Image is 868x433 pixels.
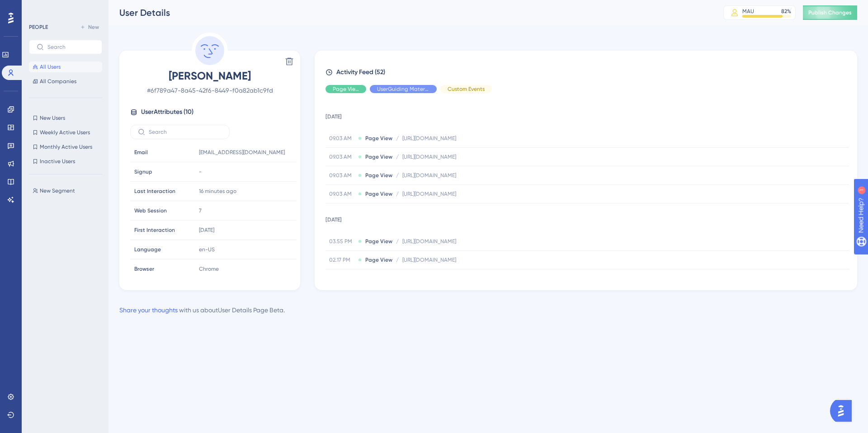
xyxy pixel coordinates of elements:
button: Publish Changes [803,5,857,20]
div: 82 % [781,8,791,15]
button: All Companies [29,76,102,87]
span: 09.03 AM [329,190,354,198]
span: [EMAIL_ADDRESS][DOMAIN_NAME] [199,149,285,156]
span: Web Session [134,207,167,214]
span: All Companies [40,78,76,85]
span: 09.03 AM [329,172,354,179]
span: Inactive Users [40,158,75,165]
span: en-US [199,246,215,253]
span: Monthly Active Users [40,143,92,151]
span: Page View [365,238,392,245]
span: New Users [40,114,65,122]
td: [DATE] [325,203,849,232]
time: [DATE] [199,227,214,233]
span: [PERSON_NAME] [130,69,289,83]
div: MAU [742,8,754,15]
div: 1 [63,5,66,12]
span: Publish Changes [808,9,852,16]
div: User Details [119,6,701,19]
span: Language [134,246,161,253]
span: Signup [134,168,152,175]
span: / [396,238,399,245]
a: Share your thoughts [119,306,178,314]
span: Activity Feed (52) [336,67,385,78]
button: New Segment [29,185,108,196]
button: Inactive Users [29,156,102,167]
span: / [396,172,399,179]
span: Need Help? [21,2,57,13]
button: New [77,22,102,33]
input: Search [149,129,222,135]
span: 02.17 PM [329,275,354,282]
div: with us about User Details Page Beta . [119,305,285,315]
span: UserGuiding Material [377,85,429,93]
div: PEOPLE [29,24,48,31]
span: 09.03 AM [329,135,354,142]
span: [URL][DOMAIN_NAME] [402,275,456,282]
span: Last Interaction [134,188,175,195]
span: Page View [333,85,359,93]
button: New Users [29,113,102,123]
span: / [396,135,399,142]
span: Page View [365,190,392,198]
input: Search [47,44,94,50]
button: Monthly Active Users [29,141,102,152]
iframe: UserGuiding AI Assistant Launcher [830,397,857,424]
span: First Interaction [134,226,175,234]
span: [URL][DOMAIN_NAME] [402,135,456,142]
span: Custom Events [448,85,485,93]
span: / [396,256,399,264]
span: Page View [365,275,392,282]
span: / [396,153,399,160]
span: All Users [40,63,61,71]
span: [URL][DOMAIN_NAME] [402,256,456,264]
span: New [88,24,99,31]
span: Weekly Active Users [40,129,90,136]
span: Browser [134,265,154,273]
span: [URL][DOMAIN_NAME] [402,238,456,245]
span: User Attributes ( 10 ) [141,107,193,118]
button: Weekly Active Users [29,127,102,138]
td: [DATE] [325,100,849,129]
span: Email [134,149,148,156]
span: New Segment [40,187,75,194]
button: All Users [29,61,102,72]
span: 03.55 PM [329,238,354,245]
span: # 6f789a47-8a45-42f6-8449-f0a82ab1c9fd [130,85,289,96]
span: Page View [365,135,392,142]
span: Page View [365,172,392,179]
span: - [199,168,202,175]
span: 02.17 PM [329,256,354,264]
span: 09.03 AM [329,153,354,160]
span: Chrome [199,265,219,273]
time: 16 minutes ago [199,188,236,194]
span: [URL][DOMAIN_NAME] [402,172,456,179]
span: [URL][DOMAIN_NAME] [402,153,456,160]
span: 7 [199,207,202,214]
span: [URL][DOMAIN_NAME] [402,190,456,198]
span: Page View [365,153,392,160]
span: / [396,275,399,282]
span: Page View [365,256,392,264]
span: / [396,190,399,198]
